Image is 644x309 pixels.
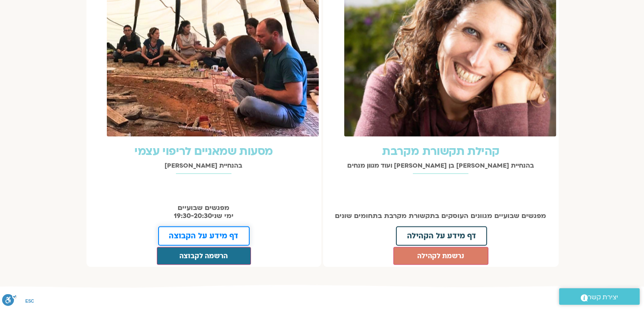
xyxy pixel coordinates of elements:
[559,288,640,305] a: יצירת קשר
[158,226,250,246] a: דף מידע על הקבוצה
[178,203,230,212] span: מפגשים שבועיים
[588,292,619,303] span: יצירת קשר
[407,232,476,240] span: דף מידע על הקהילה
[212,211,234,221] span: ימי שני
[89,204,319,220] p: 19:30-20:30
[89,162,319,169] h2: בהנחיית [PERSON_NAME]
[396,226,487,246] a: דף מידע על הקהילה
[326,212,556,220] p: מפגשים שבועיים מגוונים העוסקים בתקשורת מקרבת בתחומים שונים
[326,162,556,169] h2: בהנחיית [PERSON_NAME] בן [PERSON_NAME] ועוד מגוון מנחים
[382,144,499,159] a: קהילת תקשורת מקרבת
[393,247,488,265] button: נרשמת לקהילה
[134,144,273,159] a: מסעות שמאניים לריפוי עצמי
[169,232,239,240] span: דף מידע על הקבוצה
[157,247,251,265] button: הרשמה לקבוצה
